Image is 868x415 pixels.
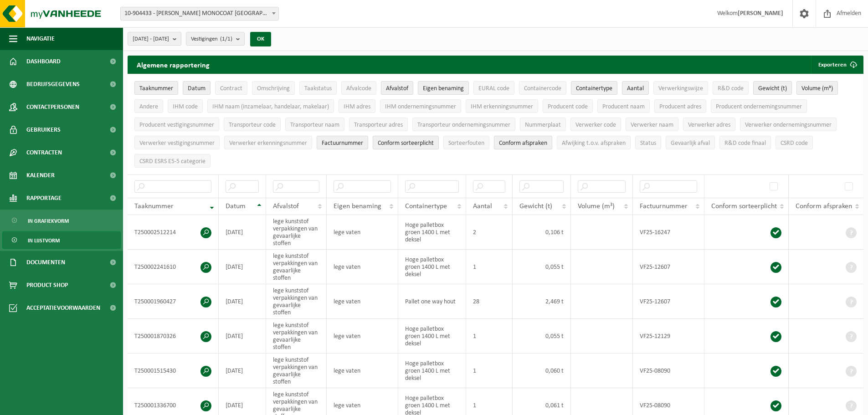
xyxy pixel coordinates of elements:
button: SorteerfoutenSorteerfouten: Activate to sort [443,136,489,149]
td: 0,106 t [513,215,571,250]
span: 10-904433 - RUBIO MONOCOAT BELGIUM - IZEGEM [120,7,279,20]
button: Verwerker vestigingsnummerVerwerker vestigingsnummer: Activate to sort [134,136,220,149]
td: lege kunststof verpakkingen van gevaarlijke stoffen [266,284,327,319]
button: AfvalstofAfvalstof: Activate to sort [381,81,413,95]
td: lege vaten [327,215,398,250]
span: Verwerker code [575,122,616,128]
td: 2,469 t [513,284,571,319]
td: [DATE] [219,250,266,284]
count: (1/1) [220,36,232,42]
td: 0,055 t [513,250,571,284]
button: ContractContract: Activate to sort [215,81,247,95]
button: Transporteur naamTransporteur naam: Activate to sort [285,118,344,131]
span: Afvalstof [273,203,299,210]
span: Acceptatievoorwaarden [26,297,100,319]
td: VF25-12129 [633,319,704,354]
td: T250001960427 [128,284,219,319]
a: In grafiekvorm [2,212,121,229]
td: 0,055 t [513,319,571,354]
button: Producent adresProducent adres: Activate to sort [654,99,706,113]
span: Verwerker erkenningsnummer [229,140,307,147]
button: TaakstatusTaakstatus: Activate to sort [299,81,337,95]
span: Transporteur ondernemingsnummer [417,122,510,128]
span: Afvalstof [386,85,408,92]
span: Eigen benaming [334,203,381,210]
span: IHM naam (inzamelaar, handelaar, makelaar) [212,103,329,110]
td: [DATE] [219,284,266,319]
span: Kalender [26,164,55,187]
td: T250002241610 [128,250,219,284]
a: In lijstvorm [2,231,121,249]
button: Verwerker ondernemingsnummerVerwerker ondernemingsnummer: Activate to sort [740,118,837,131]
span: Datum [226,203,246,210]
button: Gewicht (t)Gewicht (t): Activate to sort [753,81,792,95]
span: Aantal [473,203,492,210]
span: Producent adres [659,103,701,110]
button: IHM ondernemingsnummerIHM ondernemingsnummer: Activate to sort [380,99,461,113]
button: Transporteur ondernemingsnummerTransporteur ondernemingsnummer : Activate to sort [412,118,515,131]
span: Vestigingen [191,32,232,46]
td: [DATE] [219,215,266,250]
td: lege vaten [327,319,398,354]
td: lege vaten [327,284,398,319]
span: IHM erkenningsnummer [471,103,533,110]
td: Hoge palletbox groen 1400 L met deksel [398,354,466,388]
span: Product Shop [26,274,68,297]
span: EURAL code [478,85,509,92]
td: lege kunststof verpakkingen van gevaarlijke stoffen [266,319,327,354]
button: DatumDatum: Activate to sort [183,81,211,95]
span: Producent ondernemingsnummer [716,103,802,110]
td: T250001870326 [128,319,219,354]
span: Conform afspraken [796,203,852,210]
span: Conform sorteerplicht [378,140,434,147]
td: 0,060 t [513,354,571,388]
button: Producent vestigingsnummerProducent vestigingsnummer: Activate to sort [134,118,219,131]
button: AfvalcodeAfvalcode: Activate to sort [341,81,376,95]
button: IHM codeIHM code: Activate to sort [168,99,203,113]
span: IHM ondernemingsnummer [385,103,456,110]
td: 28 [466,284,513,319]
span: 10-904433 - RUBIO MONOCOAT BELGIUM - IZEGEM [121,7,278,20]
span: Containercode [524,85,561,92]
button: Eigen benamingEigen benaming: Activate to sort [418,81,469,95]
span: Producent naam [602,103,645,110]
span: Rapportage [26,187,62,210]
button: NummerplaatNummerplaat: Activate to sort [520,118,566,131]
button: IHM naam (inzamelaar, handelaar, makelaar)IHM naam (inzamelaar, handelaar, makelaar): Activate to... [207,99,334,113]
button: [DATE] - [DATE] [128,32,181,46]
span: Conform afspraken [499,140,547,147]
span: Documenten [26,251,65,274]
button: OK [250,32,271,46]
button: Verwerker erkenningsnummerVerwerker erkenningsnummer: Activate to sort [224,136,312,149]
span: Verwerker ondernemingsnummer [745,122,832,128]
button: Verwerker adresVerwerker adres: Activate to sort [683,118,735,131]
span: Taaknummer [139,85,173,92]
span: [DATE] - [DATE] [133,32,169,46]
td: [DATE] [219,354,266,388]
button: R&D codeR&amp;D code: Activate to sort [713,81,749,95]
button: VerwerkingswijzeVerwerkingswijze: Activate to sort [653,81,708,95]
span: Verwerker adres [688,122,730,128]
span: Transporteur adres [354,122,403,128]
strong: [PERSON_NAME] [738,10,783,17]
td: 2 [466,215,513,250]
button: OmschrijvingOmschrijving: Activate to sort [252,81,295,95]
span: R&D code [718,85,744,92]
span: Gewicht (t) [519,203,552,210]
span: Bedrijfsgegevens [26,73,80,96]
td: 1 [466,250,513,284]
button: Afwijking t.o.v. afsprakenAfwijking t.o.v. afspraken: Activate to sort [557,136,631,149]
button: CSRD ESRS E5-5 categorieCSRD ESRS E5-5 categorie: Activate to sort [134,154,211,168]
td: lege kunststof verpakkingen van gevaarlijke stoffen [266,250,327,284]
span: Datum [188,85,205,92]
span: Dashboard [26,50,61,73]
span: Verwerker naam [631,122,673,128]
td: T250001515430 [128,354,219,388]
span: Containertype [405,203,447,210]
span: CSRD code [781,140,808,147]
button: ContainertypeContainertype: Activate to sort [571,81,617,95]
td: T250002512214 [128,215,219,250]
button: Vestigingen(1/1) [186,32,245,46]
button: IHM adresIHM adres: Activate to sort [339,99,375,113]
td: Hoge palletbox groen 1400 L met deksel [398,215,466,250]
